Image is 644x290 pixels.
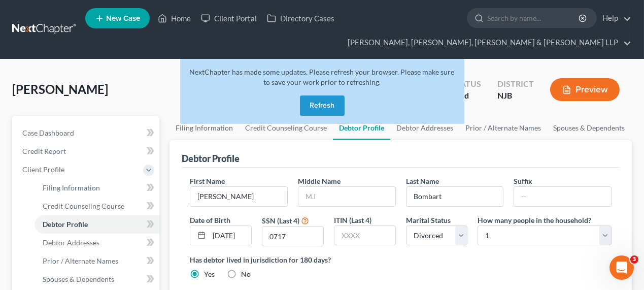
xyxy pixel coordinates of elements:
[153,9,196,27] a: Home
[170,116,239,140] a: Filing Information
[182,152,240,165] div: Debtor Profile
[35,270,159,288] a: Spouses & Dependents
[550,78,620,101] button: Preview
[22,128,74,137] span: Case Dashboard
[487,9,580,27] input: Search by name...
[597,9,631,27] a: Help
[190,68,455,86] span: NextChapter has made some updates. Please refresh your browser. Please make sure to save your wor...
[630,255,638,264] span: 3
[35,252,159,270] a: Prior / Alternate Names
[190,215,230,225] label: Date of Birth
[12,82,108,96] span: [PERSON_NAME]
[334,226,395,245] input: XXXX
[300,95,345,116] button: Refresh
[43,220,88,229] span: Debtor Profile
[43,183,100,192] span: Filing Information
[451,78,481,90] div: Status
[547,116,631,140] a: Spouses & Dependents
[406,176,439,186] label: Last Name
[343,34,631,52] a: [PERSON_NAME], [PERSON_NAME], [PERSON_NAME] & [PERSON_NAME] LLP
[14,142,159,160] a: Credit Report
[35,215,159,234] a: Debtor Profile
[497,78,534,90] div: District
[35,234,159,252] a: Debtor Addresses
[204,269,215,279] label: Yes
[334,215,371,225] label: ITIN (Last 4)
[196,9,262,27] a: Client Portal
[262,227,323,246] input: XXXX
[241,269,251,279] label: No
[190,176,225,186] label: First Name
[298,187,395,206] input: M.I
[43,202,124,210] span: Credit Counseling Course
[451,90,481,102] div: Filed
[35,197,159,215] a: Credit Counseling Course
[43,275,114,283] span: Spouses & Dependents
[298,176,341,186] label: Middle Name
[406,187,503,206] input: --
[478,215,591,225] label: How many people in the household?
[514,187,611,206] input: --
[190,254,612,265] label: Has debtor lived in jurisdiction for 180 days?
[106,15,140,22] span: New Case
[22,147,66,155] span: Credit Report
[262,9,340,27] a: Directory Cases
[43,238,99,247] span: Debtor Addresses
[497,90,534,102] div: NJB
[209,226,251,245] input: MM/DD/YYYY
[406,215,451,225] label: Marital Status
[262,215,299,226] label: SSN (Last 4)
[35,179,159,197] a: Filing Information
[514,176,532,186] label: Suffix
[14,124,159,142] a: Case Dashboard
[190,187,287,206] input: --
[43,256,118,265] span: Prior / Alternate Names
[22,165,64,174] span: Client Profile
[459,116,547,140] a: Prior / Alternate Names
[609,255,634,280] iframe: Intercom live chat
